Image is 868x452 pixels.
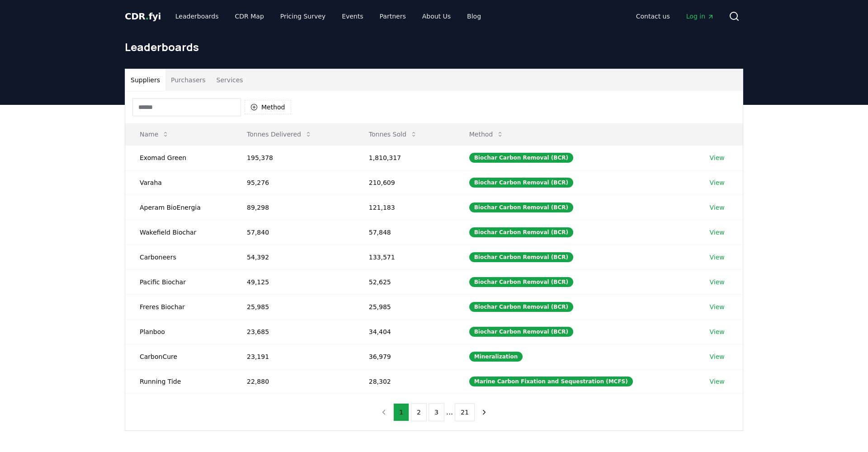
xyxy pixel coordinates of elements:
[354,145,455,170] td: 1,810,317
[462,125,511,143] button: Method
[469,277,573,287] div: Biochar Carbon Removal (BCR)
[710,327,725,336] a: View
[125,10,161,23] a: CDR.fyi
[373,8,413,24] a: Partners
[354,344,455,369] td: 36,979
[232,319,354,344] td: 23,685
[469,178,573,188] div: Biochar Carbon Removal (BCR)
[232,170,354,195] td: 95,276
[232,344,354,369] td: 23,191
[125,369,232,394] td: Running Tide
[710,377,725,386] a: View
[446,407,453,418] li: ...
[232,195,354,220] td: 89,298
[232,294,354,319] td: 25,985
[679,8,722,24] a: Log in
[232,245,354,269] td: 54,392
[710,203,725,212] a: View
[469,202,573,212] div: Biochar Carbon Removal (BCR)
[354,195,455,220] td: 121,183
[125,145,232,170] td: Exomad Green
[469,327,573,337] div: Biochar Carbon Removal (BCR)
[165,69,211,91] button: Purchasers
[710,302,725,311] a: View
[354,269,455,294] td: 52,625
[232,269,354,294] td: 49,125
[245,100,291,114] button: Method
[411,403,427,421] button: 2
[469,302,573,312] div: Biochar Carbon Removal (BCR)
[125,344,232,369] td: CarbonCure
[125,319,232,344] td: Planboo
[228,8,271,24] a: CDR Map
[710,253,725,262] a: View
[686,12,714,21] span: Log in
[354,294,455,319] td: 25,985
[125,195,232,220] td: Aperam BioEnergia
[211,69,249,91] button: Services
[168,8,226,24] a: Leaderboards
[362,125,425,143] button: Tonnes Sold
[273,8,333,24] a: Pricing Survey
[125,269,232,294] td: Pacific Biochar
[125,40,743,54] h1: Leaderboards
[629,8,722,24] nav: Main
[125,11,161,22] span: CDR fyi
[125,294,232,319] td: Freres Biochar
[476,403,492,421] button: next page
[354,369,455,394] td: 28,302
[354,170,455,195] td: 210,609
[710,178,725,187] a: View
[429,403,444,421] button: 3
[125,170,232,195] td: Varaha
[146,11,149,22] span: .
[335,8,370,24] a: Events
[354,245,455,269] td: 133,571
[393,403,409,421] button: 1
[710,352,725,361] a: View
[240,125,319,143] button: Tonnes Delivered
[710,153,725,162] a: View
[354,220,455,245] td: 57,848
[469,227,573,237] div: Biochar Carbon Removal (BCR)
[232,369,354,394] td: 22,880
[168,8,488,24] nav: Main
[469,352,523,362] div: Mineralization
[710,278,725,287] a: View
[132,125,176,143] button: Name
[460,8,488,24] a: Blog
[125,220,232,245] td: Wakefield Biochar
[415,8,458,24] a: About Us
[354,319,455,344] td: 34,404
[125,69,165,91] button: Suppliers
[455,403,475,421] button: 21
[469,153,573,163] div: Biochar Carbon Removal (BCR)
[629,8,677,24] a: Contact us
[710,228,725,237] a: View
[469,377,633,386] div: Marine Carbon Fixation and Sequestration (MCFS)
[232,145,354,170] td: 195,378
[125,245,232,269] td: Carboneers
[469,252,573,262] div: Biochar Carbon Removal (BCR)
[232,220,354,245] td: 57,840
